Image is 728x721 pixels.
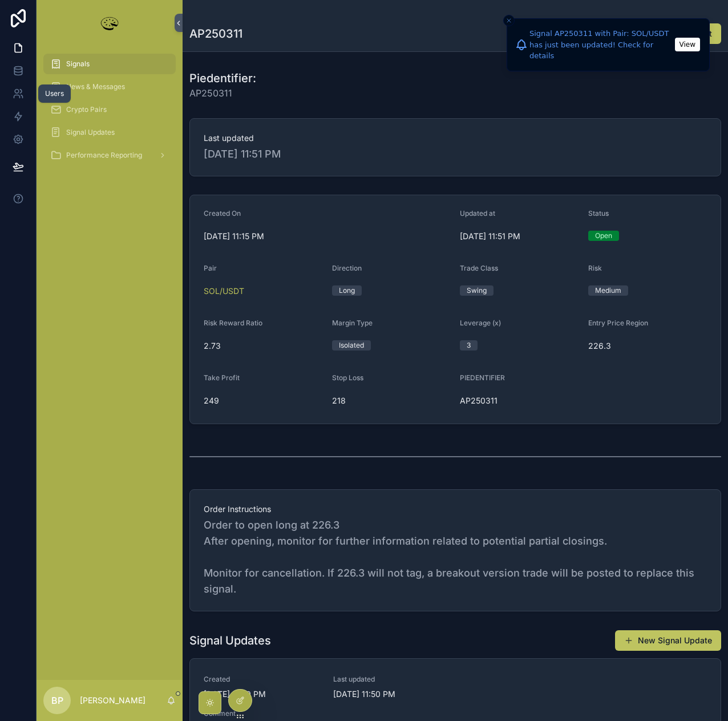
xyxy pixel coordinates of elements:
[45,89,64,98] div: Users
[339,285,355,296] div: Long
[460,373,505,382] span: PIEDENTIFIER
[595,285,621,296] div: Medium
[43,99,176,120] a: Crypto Pairs
[332,373,363,382] span: Stop Loss
[204,675,319,684] span: Created
[66,151,142,160] span: Performance Reporting
[204,373,240,382] span: Take Profit
[204,146,707,162] span: [DATE] 11:51 PM
[333,675,449,684] span: Last updated
[43,145,176,166] a: Performance Reporting
[37,46,183,180] div: scrollable content
[189,633,271,649] h1: Signal Updates
[204,517,707,597] span: Order to open long at 226.3 After opening, monitor for further information related to potential p...
[332,395,451,406] span: 218
[503,15,515,26] button: Close toast
[66,105,107,114] span: Crypto Pairs
[98,14,121,32] img: App logo
[588,319,648,327] span: Entry Price Region
[332,319,373,327] span: Margin Type
[43,76,176,97] a: News & Messages
[66,82,125,91] span: News & Messages
[529,28,672,62] div: Signal AP250311 with Pair: SOL/USDT has just been updated! Check for details
[204,264,217,272] span: Pair
[615,630,721,651] button: New Signal Update
[460,231,579,242] span: [DATE] 11:51 PM
[66,59,90,69] span: Signals
[460,209,495,217] span: Updated at
[460,395,579,406] span: AP250311
[204,709,707,718] span: Comment
[204,688,319,700] span: [DATE] 11:50 PM
[204,340,323,352] span: 2.73
[189,70,256,86] h1: Piedentifier:
[204,285,244,297] a: SOL/USDT
[204,395,323,406] span: 249
[204,231,451,242] span: [DATE] 11:15 PM
[189,86,256,100] span: AP250311
[460,319,501,327] span: Leverage (x)
[204,209,241,217] span: Created On
[595,231,612,241] div: Open
[43,54,176,74] a: Signals
[460,264,498,272] span: Trade Class
[204,319,262,327] span: Risk Reward Ratio
[51,694,63,707] span: BP
[333,688,449,700] span: [DATE] 11:50 PM
[588,264,602,272] span: Risk
[66,128,115,137] span: Signal Updates
[80,695,145,706] p: [PERSON_NAME]
[204,504,707,515] span: Order Instructions
[675,38,700,51] button: View
[339,340,364,351] div: Isolated
[588,209,609,217] span: Status
[43,122,176,143] a: Signal Updates
[467,285,487,296] div: Swing
[332,264,362,272] span: Direction
[204,132,707,144] span: Last updated
[588,340,707,352] span: 226.3
[189,26,242,42] h1: AP250311
[467,340,471,351] div: 3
